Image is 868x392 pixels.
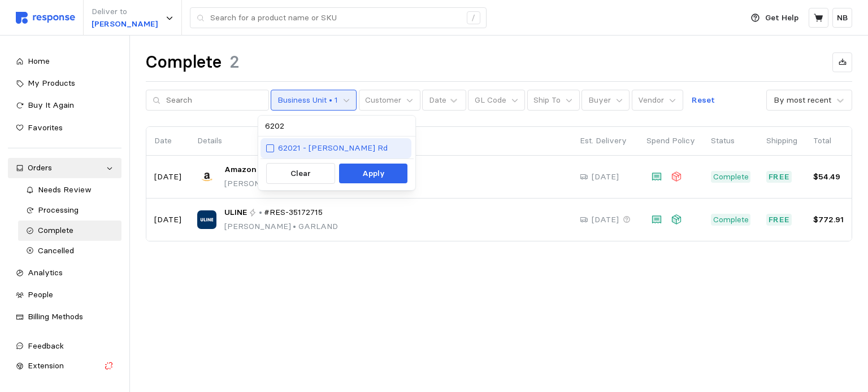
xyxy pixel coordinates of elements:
a: Favorites [8,118,121,138]
button: Extension [8,356,121,376]
span: Cancelled [38,245,74,256]
img: Amazon [197,168,216,186]
a: Processing [18,200,122,221]
p: Total [813,135,844,147]
button: Business Unit • 1 [271,90,357,111]
p: Buyer [588,94,611,107]
span: Needs Review [38,184,92,195]
a: Needs Review [18,180,122,200]
p: Reset [692,94,715,107]
span: Billing Methods [28,311,83,321]
p: NB [837,12,848,24]
p: $772.91 [813,214,844,226]
a: Home [8,51,121,72]
p: Apply [362,168,385,180]
span: Extension [28,360,64,371]
span: Amazon [224,164,257,176]
button: NB [832,8,852,28]
button: Reset [685,90,721,111]
a: Buy It Again [8,95,121,116]
span: Processing [38,205,79,215]
p: 62021 - [PERSON_NAME] Rd [278,142,388,155]
button: Ship To [527,90,580,111]
img: svg%3e [16,12,75,24]
a: Analytics [8,263,121,283]
span: #RES-35172715 [264,206,323,219]
span: Complete [38,225,73,235]
p: Shipping [766,135,797,147]
span: My Products [28,78,75,88]
a: My Products [8,73,121,94]
p: Complete [713,214,749,226]
input: Search options [258,116,415,136]
a: Complete [18,221,122,241]
span: • [291,221,298,231]
input: Search [166,90,262,111]
h1: 2 [229,51,240,73]
button: Customer [359,90,420,111]
span: Home [28,56,50,66]
button: Get Help [744,7,805,29]
div: Date [429,94,446,106]
button: Apply [339,164,407,184]
a: Orders [8,158,121,178]
span: Feedback [28,341,64,351]
span: ULINE [224,206,247,219]
p: Spend Policy [646,135,695,147]
span: Analytics [28,267,63,278]
p: Date [154,135,181,147]
p: $54.49 [813,171,844,183]
h1: Complete [146,51,222,73]
span: Buy It Again [28,100,74,110]
button: GL Code [468,90,525,111]
p: • [259,206,262,219]
p: Status [711,135,750,147]
div: / [467,11,480,25]
button: Feedback [8,336,121,356]
p: Get Help [765,12,798,24]
p: [PERSON_NAME] GARLAND [224,221,338,233]
p: [PERSON_NAME] [92,18,158,30]
div: By most recent [774,94,831,106]
p: [DATE] [592,214,619,226]
p: [DATE] [592,171,619,183]
p: Complete [713,171,749,183]
p: Business Unit • 1 [277,94,338,107]
p: [DATE] [154,214,181,226]
p: Deliver to [92,6,158,18]
span: People [28,289,53,299]
div: Orders [28,162,102,174]
button: Buyer [581,90,630,111]
span: Favorites [28,122,63,133]
p: [DATE] [154,171,181,183]
a: Billing Methods [8,307,121,327]
p: Clear [290,168,311,180]
p: Customer [365,94,401,107]
p: Free [769,214,790,226]
img: ULINE [197,210,216,229]
button: Clear [266,163,335,184]
button: Vendor [632,90,683,111]
p: Details [197,135,564,147]
p: [PERSON_NAME] GARLAND [224,178,338,190]
p: Free [769,171,790,183]
p: GL Code [475,94,506,107]
a: Cancelled [18,241,122,261]
p: Ship To [533,94,561,107]
p: Est. Delivery [580,135,631,147]
a: People [8,285,121,305]
input: Search for a product name or SKU [210,8,461,28]
p: Vendor [638,94,664,107]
